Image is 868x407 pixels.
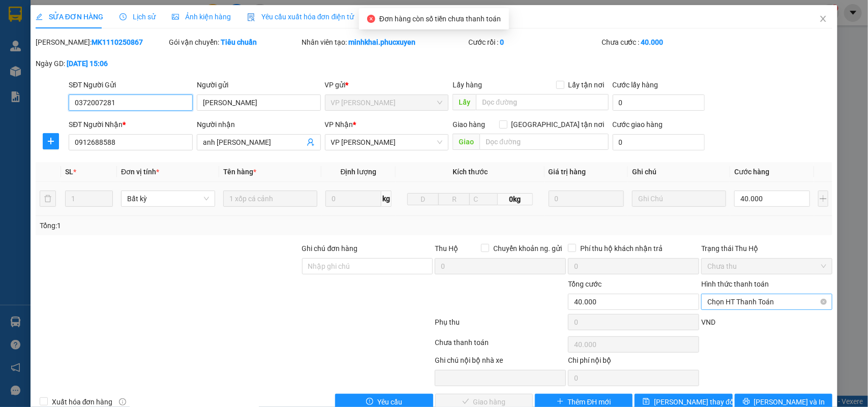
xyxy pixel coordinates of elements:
div: Trạng thái Thu Hộ [701,243,832,254]
span: printer [743,398,750,406]
div: Gói vận chuyển: [169,37,300,48]
span: Tổng cước [568,280,602,288]
span: Lịch sử [119,13,156,21]
span: Bất kỳ [127,191,209,206]
span: Cước hàng [734,168,769,176]
label: Cước giao hàng [613,120,663,129]
b: [DATE] 15:06 [67,59,108,68]
span: Phí thu hộ khách nhận trả [576,243,667,254]
span: Lấy [453,94,476,110]
input: Dọc đường [476,94,609,110]
span: close-circle [821,299,827,305]
span: Giá trị hàng [549,168,586,176]
span: Yêu cầu xuất hóa đơn điện tử [247,13,354,21]
th: Ghi chú [628,162,730,182]
div: SĐT Người Gửi [69,79,193,90]
span: picture [172,13,179,20]
span: Đơn vị tính [121,168,159,176]
label: Ghi chú đơn hàng [302,244,358,253]
label: Hình thức thanh toán [701,280,769,288]
input: 0 [549,191,624,207]
span: close [819,15,827,23]
input: Dọc đường [480,134,609,150]
span: VP Minh Khai [331,95,443,110]
input: Ghi chú đơn hàng [302,258,433,274]
div: SĐT Người Nhận [69,119,193,130]
img: icon [247,13,255,21]
b: MK1110250867 [92,38,143,46]
div: Ghi chú nội bộ nhà xe [435,355,566,370]
input: C [469,193,498,205]
span: close-circle [367,15,375,23]
input: R [438,193,470,205]
div: Ngày GD: [36,58,167,69]
input: D [407,193,439,205]
div: Chi phí nội bộ [568,355,699,370]
span: Đơn hàng còn số tiền chưa thanh toán [379,15,501,23]
span: Chuyển khoản ng. gửi [489,243,566,254]
span: clock-circle [119,13,127,20]
span: 0kg [498,193,532,205]
span: user-add [307,138,315,146]
span: Chọn HT Thanh Toán [707,294,826,309]
b: 40.000 [641,38,664,46]
span: plus [43,137,58,145]
span: plus [557,398,564,406]
span: Chưa thu [707,259,826,274]
label: Cước lấy hàng [613,81,659,89]
span: kg [381,191,392,207]
span: exclamation-circle [366,398,373,406]
span: Thu Hộ [435,244,458,253]
div: [PERSON_NAME]: [36,37,167,48]
span: VP Loong Toòng [331,135,443,150]
span: [GEOGRAPHIC_DATA] tận nơi [507,119,609,130]
span: Kích thước [453,168,488,176]
input: Cước giao hàng [613,134,705,150]
button: plus [43,133,59,149]
div: Người gửi [197,79,321,90]
span: Giao [453,134,480,150]
span: Lấy hàng [453,81,482,89]
div: Tổng: 1 [40,220,336,231]
input: Ghi Chú [632,191,726,207]
b: minhkhai.phucxuyen [349,38,416,46]
span: Ảnh kiện hàng [172,13,231,21]
div: Chưa cước : [602,37,733,48]
div: Phụ thu [434,317,567,334]
div: Nhân viên tạo: [302,37,466,48]
span: save [643,398,650,406]
input: Cước lấy hàng [613,95,705,111]
b: 0 [500,38,504,46]
span: VP Nhận [325,120,353,129]
span: Tên hàng [223,168,256,176]
b: Tiêu chuẩn [221,38,257,46]
span: Định lượng [341,168,377,176]
span: SL [65,168,73,176]
span: Lấy tận nơi [564,79,609,90]
div: VP gửi [325,79,449,90]
button: plus [818,191,829,207]
span: info-circle [119,398,126,405]
div: Chưa thanh toán [434,337,567,355]
input: VD: Bàn, Ghế [223,191,317,207]
button: Close [809,5,837,34]
span: edit [36,13,43,20]
span: Giao hàng [453,120,485,129]
button: delete [40,191,56,207]
span: SỬA ĐƠN HÀNG [36,13,103,21]
div: Người nhận [197,119,321,130]
div: Cước rồi : [468,37,600,48]
span: VND [701,318,715,326]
